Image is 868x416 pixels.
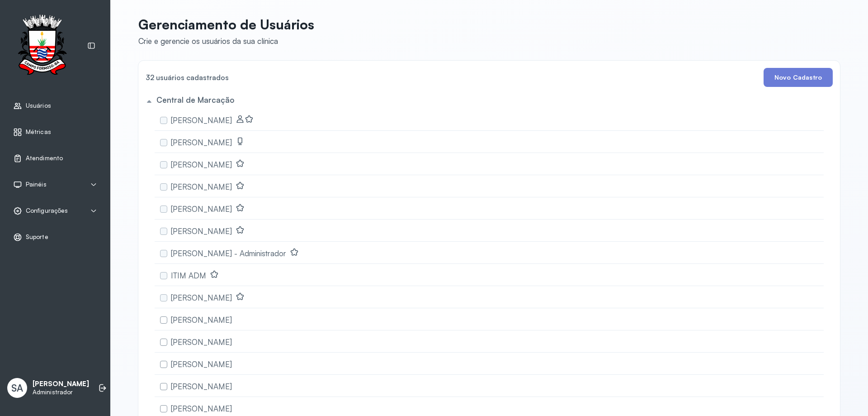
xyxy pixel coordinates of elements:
span: [PERSON_NAME] [171,404,232,413]
p: Gerenciamento de Usuários [138,16,314,33]
span: [PERSON_NAME] [171,204,232,214]
span: [PERSON_NAME] [171,315,232,325]
span: [PERSON_NAME] [171,337,232,347]
img: Logotipo do estabelecimento [9,14,75,77]
a: Usuários [13,101,97,110]
p: [PERSON_NAME] [33,380,89,388]
span: [PERSON_NAME] [171,160,232,169]
button: Novo Cadastro [764,68,833,87]
a: Métricas [13,128,97,137]
span: [PERSON_NAME] [171,226,232,236]
span: [PERSON_NAME] [171,359,232,369]
span: Métricas [26,128,51,136]
span: Painéis [26,181,47,188]
div: Crie e gerencie os usuários da sua clínica [138,36,314,46]
span: [PERSON_NAME] [171,115,232,125]
span: [PERSON_NAME] [171,382,232,391]
span: [PERSON_NAME] [171,138,232,147]
span: Usuários [26,102,51,110]
p: Administrador [33,388,89,396]
span: Atendimento [26,154,63,162]
span: ITIM ADM [171,271,206,280]
span: Configurações [26,207,68,215]
h5: Central de Marcação [156,95,234,105]
span: [PERSON_NAME] - Administrador [171,249,286,258]
span: [PERSON_NAME] [171,182,232,191]
span: Suporte [26,233,48,241]
h4: 32 usuários cadastrados [146,71,229,84]
span: [PERSON_NAME] [171,293,232,302]
a: Atendimento [13,154,97,163]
